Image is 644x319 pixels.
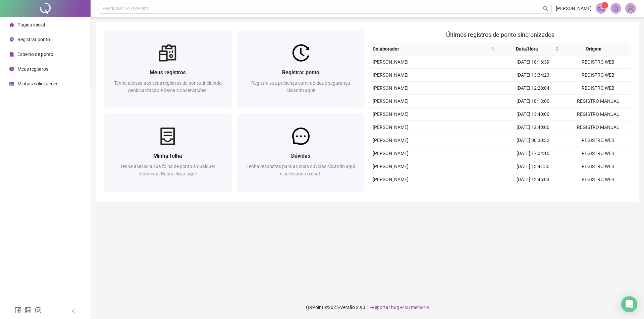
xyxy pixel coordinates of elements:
span: facebook [15,307,21,314]
span: schedule [9,81,14,86]
td: REGISTRO WEB [566,56,631,69]
span: Meus registros [150,69,186,76]
span: instagram [35,307,42,314]
span: [PERSON_NAME] [373,164,409,169]
td: [DATE] 18:16:39 [500,56,566,69]
span: bell [613,5,619,11]
span: [PERSON_NAME] [373,138,409,143]
span: notification [598,5,604,11]
span: Reportar bug e/ou melhoria [372,305,429,310]
span: Minhas solicitações [17,81,58,86]
span: [PERSON_NAME] [373,151,409,156]
th: Origem [562,43,626,56]
span: Dúvidas [291,153,310,159]
td: [DATE] 13:41:55 [500,160,566,173]
span: home [9,22,14,27]
td: REGISTRO WEB [566,134,631,147]
td: REGISTRO WEB [566,173,631,186]
span: Tenha respostas para as suas dúvidas clicando aqui e acessando o chat! [247,164,355,176]
span: Registrar ponto [17,37,50,42]
span: Espelho de ponto [17,52,53,57]
td: [DATE] 12:40:00 [500,121,566,134]
span: Últimos registros de ponto sincronizados [446,31,554,38]
span: search [490,44,496,54]
span: [PERSON_NAME] [373,111,409,117]
span: Tenha acesso aos seus registros de ponto, incluindo geolocalização e demais observações! [114,80,222,93]
td: REGISTRO WEB [566,82,631,95]
span: clock-circle [9,67,14,71]
td: [DATE] 08:30:32 [500,134,566,147]
footer: QRPoint © 2025 - 2.93.1 - [91,296,644,319]
td: REGISTRO MANUAL [566,95,631,108]
td: REGISTRO WEB [566,69,631,82]
td: [DATE] 13:40:00 [500,108,566,121]
a: Minha folhaTenha acesso a sua folha de ponto a qualquer momento. Basta clicar aqui! [104,113,232,191]
th: Data/Hora [498,43,562,56]
sup: 1 [601,2,608,9]
td: REGISTRO MANUAL [566,108,631,121]
span: search [491,47,495,51]
span: left [71,309,76,313]
a: Registrar pontoRegistre sua presença com rapidez e segurança clicando aqui! [237,30,365,108]
span: [PERSON_NAME] [373,59,409,65]
span: linkedin [25,307,32,314]
span: environment [9,37,14,42]
td: REGISTRO WEB [566,147,631,160]
a: DúvidasTenha respostas para as suas dúvidas clicando aqui e acessando o chat! [237,113,365,191]
span: [PERSON_NAME] [373,72,409,78]
span: Data/Hora [500,45,554,53]
span: [PERSON_NAME] [556,5,592,12]
span: Meus registros [17,66,48,72]
span: 1 [604,3,606,8]
td: REGISTRO WEB [566,186,631,199]
span: search [543,6,548,11]
a: Meus registrosTenha acesso aos seus registros de ponto, incluindo geolocalização e demais observa... [104,30,232,108]
span: Página inicial [17,22,45,27]
span: [PERSON_NAME] [373,125,409,130]
td: REGISTRO WEB [566,160,631,173]
span: [PERSON_NAME] [373,85,409,91]
td: REGISTRO MANUAL [566,121,631,134]
span: file [9,52,14,57]
span: Registre sua presença com rapidez e segurança clicando aqui! [251,80,350,93]
span: [PERSON_NAME] [373,177,409,182]
td: [DATE] 13:34:23 [500,69,566,82]
td: [DATE] 12:45:03 [500,173,566,186]
td: [DATE] 17:04:15 [500,147,566,160]
td: [DATE] 12:28:04 [500,82,566,95]
span: Minha folha [153,153,182,159]
span: Tenha acesso a sua folha de ponto a qualquer momento. Basta clicar aqui! [120,164,215,176]
span: Colaborador [373,45,488,53]
div: Open Intercom Messenger [621,296,637,312]
span: Versão [340,305,355,310]
img: 84180 [626,3,636,13]
span: Registrar ponto [282,69,319,76]
td: [DATE] 18:13:00 [500,95,566,108]
td: [DATE] 08:38:06 [500,186,566,199]
span: [PERSON_NAME] [373,98,409,104]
